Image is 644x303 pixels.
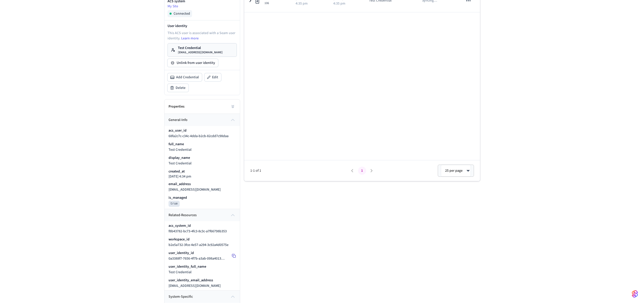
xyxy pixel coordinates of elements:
[174,11,190,16] span: Connected
[176,75,199,80] span: Add Credential
[169,104,184,109] h2: Properties
[333,2,345,5] p: 4:35 pm
[264,1,270,5] span: 106
[169,223,191,228] p: acs_system_id
[169,134,228,139] span: 68fa2c7c-c34c-4dda-b2cb-82cdd7c98daa
[169,256,228,261] span: 0a3388f7-7656-4f7b-a3ab-098a4013074b
[169,169,185,174] p: created_at
[348,167,377,175] nav: pagination navigation
[441,165,471,177] div: 25 per page
[632,290,638,298] img: SeamLogoGradient.69752ec5.svg
[169,250,194,256] p: user_identity_id
[168,84,189,92] button: Delete
[164,209,240,221] button: related-resources
[168,4,237,9] a: My Site
[164,126,240,209] div: general-info
[169,147,192,152] span: Test Credential
[204,73,221,81] button: Edit
[176,85,185,90] span: Delete
[169,142,184,147] p: full_name
[169,242,228,247] span: b2e5a732-3fce-4e57-a294-3c92a4d0575e
[169,229,227,234] span: f8b43782-bc73-4fc3-8c3c-a7f66798b353
[169,182,191,187] p: email_address
[181,36,199,41] a: Learn more
[168,59,218,67] button: Unlink from user identity
[168,31,237,41] p: This ACS user is associated with a Seam user identity.
[169,128,186,133] p: acs_user_id
[178,50,223,55] p: [EMAIL_ADDRESS][DOMAIN_NAME]
[358,167,366,175] button: page 1
[169,213,197,218] span: related-resources
[169,161,192,166] span: Test Credential
[168,73,202,81] button: Add Credential
[169,294,193,299] span: system-specific
[296,2,308,5] p: 4:35 pm
[250,168,348,173] span: 1-1 of 1
[164,291,240,303] button: system-specific
[169,117,188,123] span: general-info
[169,237,190,242] p: workspace_id
[169,283,221,288] span: [EMAIL_ADDRESS][DOMAIN_NAME]
[212,75,218,80] span: Edit
[169,155,190,160] p: display_name
[164,221,240,290] div: related-resources
[169,195,187,200] p: is_managed
[168,23,237,29] p: User identity
[169,174,191,179] p: [DATE] 4:34 pm
[178,45,223,50] p: Test Credential
[169,278,213,283] p: user_identity_email_address
[164,114,240,126] button: general-info
[169,264,206,269] p: user_identity_full_name
[168,43,237,57] a: Test Credential[EMAIL_ADDRESS][DOMAIN_NAME]
[169,270,192,275] span: Test Credential
[169,187,221,192] span: [EMAIL_ADDRESS][DOMAIN_NAME]
[169,201,180,207] pre: true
